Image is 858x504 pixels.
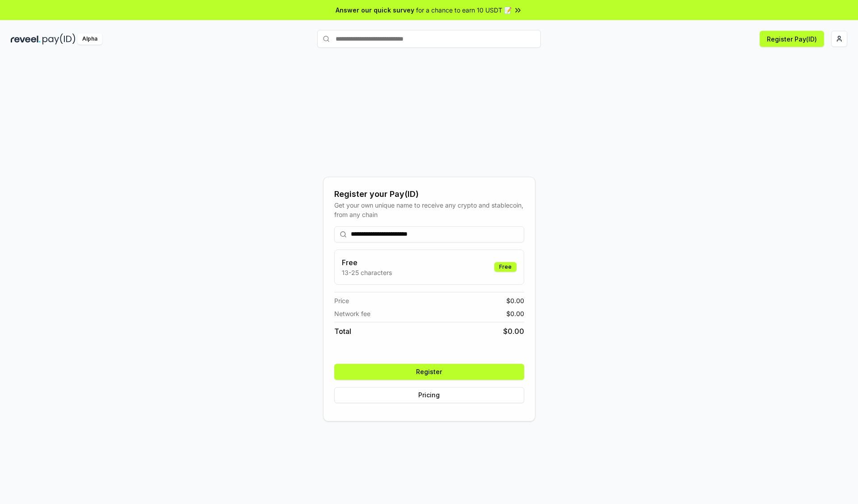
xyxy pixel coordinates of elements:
[503,326,524,337] span: $ 0.00
[334,387,524,403] button: Pricing
[334,188,524,200] div: Register your Pay(ID)
[334,296,349,305] span: Price
[336,5,414,15] span: Answer our quick survey
[416,5,512,15] span: for a chance to earn 10 USDT 📝
[334,309,370,318] span: Network fee
[42,33,76,45] img: pay_id
[342,268,392,277] p: 13-25 characters
[334,364,524,380] button: Register
[334,200,524,219] div: Get your own unique name to receive any crypto and stablecoin, from any chain
[506,309,524,318] span: $ 0.00
[11,33,41,45] img: reveel_dark
[494,262,517,272] div: Free
[77,33,102,45] div: Alpha
[342,257,392,268] h3: Free
[506,296,524,305] span: $ 0.00
[760,31,824,47] button: Register Pay(ID)
[334,326,351,337] span: Total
